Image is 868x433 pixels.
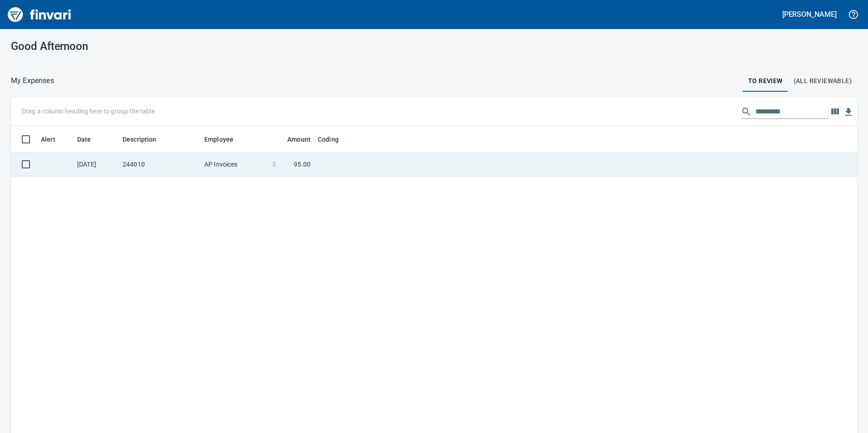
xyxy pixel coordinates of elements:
[748,75,783,87] span: To Review
[318,134,350,145] span: Coding
[123,134,157,145] span: Description
[272,160,276,169] span: $
[201,153,269,177] td: AP Invoices
[74,153,119,177] td: [DATE]
[294,160,311,169] span: 95.00
[780,7,839,21] button: [PERSON_NAME]
[77,134,103,145] span: Date
[794,75,852,87] span: (All Reviewable)
[41,134,67,145] span: Alert
[276,134,311,145] span: Amount
[5,4,74,25] img: Finvari
[782,10,837,19] h5: [PERSON_NAME]
[204,134,245,145] span: Employee
[318,134,339,145] span: Coding
[828,105,842,118] button: Choose columns to display
[22,107,155,116] p: Drag a column heading here to group the table
[11,75,54,86] nav: breadcrumb
[77,134,91,145] span: Date
[287,134,311,145] span: Amount
[119,153,201,177] td: 244010
[204,134,233,145] span: Employee
[41,134,55,145] span: Alert
[11,75,54,86] p: My Expenses
[123,134,168,145] span: Description
[11,40,278,53] h3: Good Afternoon
[842,105,855,119] button: Download table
